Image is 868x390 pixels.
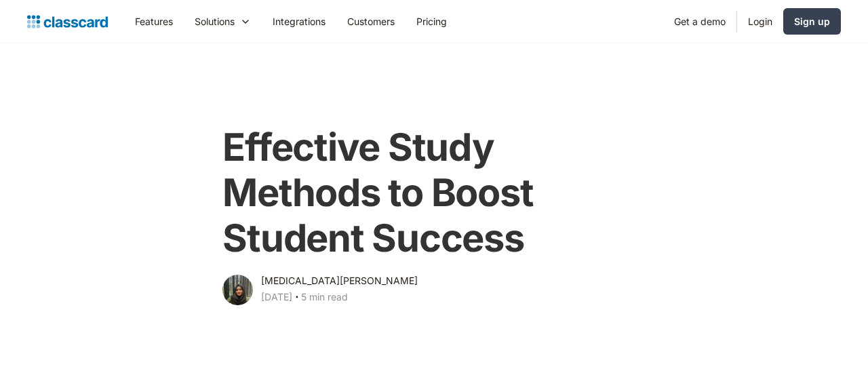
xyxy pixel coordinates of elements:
[663,6,736,37] a: Get a demo
[195,14,235,28] div: Solutions
[261,273,418,289] div: [MEDICAL_DATA][PERSON_NAME]
[737,6,783,37] a: Login
[27,12,108,31] a: Logo
[794,14,830,28] div: Sign up
[336,6,406,37] a: Customers
[783,8,841,35] a: Sign up
[124,6,184,37] a: Features
[261,289,292,305] div: [DATE]
[222,125,645,262] h1: Effective Study Methods to Boost Student Success
[301,289,348,305] div: 5 min read
[262,6,336,37] a: Integrations
[292,289,301,308] div: ‧
[406,6,458,37] a: Pricing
